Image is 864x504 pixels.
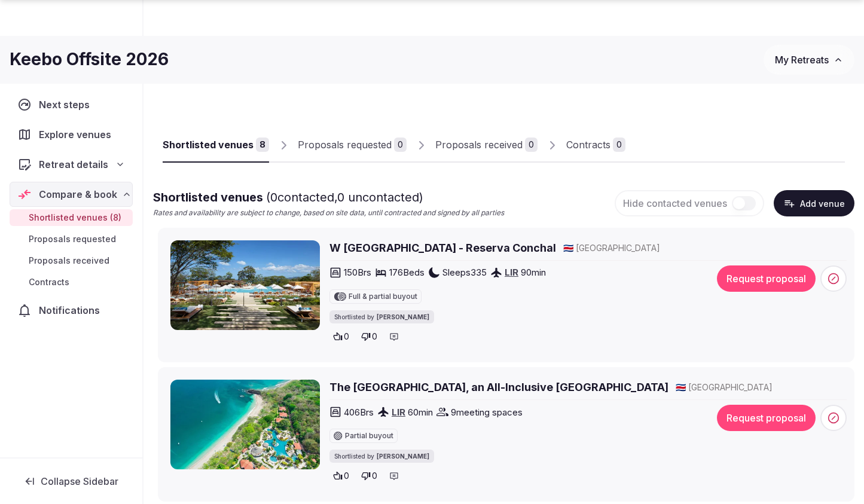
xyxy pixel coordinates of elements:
[394,138,407,152] div: 0
[170,380,320,469] img: The Westin Reserva Conchal, an All-Inclusive Golf Resort & Spa
[163,138,254,152] div: Shortlisted venues
[717,265,816,292] button: Request proposal
[392,407,405,418] a: LIR
[39,127,116,142] span: Explore venues
[372,331,377,343] span: 0
[676,381,686,393] button: 🇨🇷
[408,406,433,419] span: 60 min
[435,138,523,152] div: Proposals received
[613,138,625,152] div: 0
[329,450,434,463] div: Shortlisted by
[329,468,353,484] button: 0
[29,233,116,245] span: Proposals requested
[153,208,504,218] p: Rates and availability are subject to change, based on site data, until contracted and signed by ...
[256,138,269,152] div: 8
[10,48,169,71] h1: Keebo Offsite 2026
[39,303,105,317] span: Notifications
[29,255,109,267] span: Proposals received
[298,128,407,163] a: Proposals requested0
[41,475,118,487] span: Collapse Sidebar
[563,243,573,253] span: 🇨🇷
[774,190,854,216] button: Add venue
[10,298,133,323] a: Notifications
[566,138,610,152] div: Contracts
[329,380,668,395] a: The [GEOGRAPHIC_DATA], an All-Inclusive [GEOGRAPHIC_DATA]
[10,122,133,147] a: Explore venues
[451,406,523,419] span: 9 meeting spaces
[358,468,381,484] button: 0
[344,266,371,279] span: 150 Brs
[10,209,133,226] a: Shortlisted venues (8)
[29,276,69,288] span: Contracts
[329,310,434,323] div: Shortlisted by
[10,231,133,248] a: Proposals requested
[435,128,538,163] a: Proposals received0
[525,138,538,152] div: 0
[521,266,546,279] span: 90 min
[442,266,487,279] span: Sleeps 335
[676,382,686,392] span: 🇨🇷
[717,405,816,431] button: Request proposal
[505,267,518,278] a: LIR
[329,240,556,255] a: W [GEOGRAPHIC_DATA] - Reserva Conchal
[377,313,429,321] span: [PERSON_NAME]
[266,190,423,204] span: ( 0 contacted, 0 uncontacted)
[688,381,773,393] span: [GEOGRAPHIC_DATA]
[29,212,121,224] span: Shortlisted venues (8)
[170,240,320,330] img: W Costa Rica - Reserva Conchal
[10,252,133,269] a: Proposals received
[10,92,133,117] a: Next steps
[163,128,269,163] a: Shortlisted venues8
[372,470,377,482] span: 0
[344,470,349,482] span: 0
[39,97,94,112] span: Next steps
[566,128,625,163] a: Contracts0
[563,242,573,254] button: 🇨🇷
[576,242,660,254] span: [GEOGRAPHIC_DATA]
[39,157,108,172] span: Retreat details
[298,138,392,152] div: Proposals requested
[358,328,381,345] button: 0
[329,328,353,345] button: 0
[345,432,393,439] span: Partial buyout
[344,331,349,343] span: 0
[10,274,133,291] a: Contracts
[344,406,374,419] span: 406 Brs
[39,187,117,201] span: Compare & book
[389,266,425,279] span: 176 Beds
[377,452,429,460] span: [PERSON_NAME]
[623,197,727,209] span: Hide contacted venues
[764,45,854,75] button: My Retreats
[775,54,829,66] span: My Retreats
[349,293,417,300] span: Full & partial buyout
[10,468,133,494] button: Collapse Sidebar
[153,190,423,204] span: Shortlisted venues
